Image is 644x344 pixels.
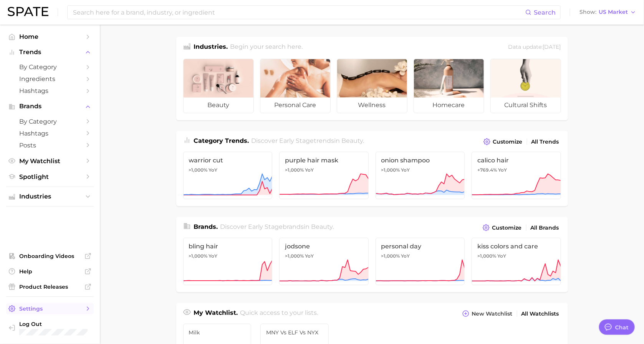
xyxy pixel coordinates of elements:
[209,253,218,259] span: YoY
[183,238,273,285] a: bling hair>1,000% YoY
[520,309,561,319] a: All Watchlists
[6,171,94,183] a: Spotlight
[531,139,559,145] span: All Trends
[251,137,364,144] span: Discover Early Stage trends in .
[279,152,369,199] a: purple hair mask>1,000% YoY
[477,243,555,250] span: kiss colors and care
[19,268,81,275] span: Help
[6,101,94,112] button: Brands
[6,303,94,314] a: Settings
[497,253,506,259] span: YoY
[599,10,628,14] span: US Market
[490,59,561,113] a: cultural shifts
[183,59,254,113] a: beauty
[337,59,407,113] a: wellness
[6,281,94,293] a: Product Releases
[240,308,318,319] h2: Quick access to your lists.
[189,157,267,164] span: warrior cut
[189,243,267,250] span: bling hair
[579,10,596,14] span: Show
[529,223,561,233] a: All Brands
[19,173,81,180] span: Spotlight
[481,222,523,233] button: Customize
[6,127,94,139] a: Hashtags
[19,305,81,312] span: Settings
[19,283,81,290] span: Product Releases
[8,7,48,16] img: SPATE
[337,98,407,113] span: wellness
[341,137,363,144] span: beauty
[311,223,333,230] span: beauty
[6,46,94,58] button: Trends
[266,329,323,336] span: MNY vs ELF vs NYX
[285,253,304,259] span: >1,000%
[209,167,218,173] span: YoY
[530,137,561,147] a: All Trends
[6,31,94,43] a: Home
[19,142,81,149] span: Posts
[220,223,334,230] span: Discover Early Stage brands in .
[381,253,400,259] span: >1,000%
[260,59,331,113] a: personal care
[19,193,81,200] span: Industries
[477,253,496,259] span: >1,000%
[482,136,524,147] button: Customize
[472,238,561,285] a: kiss colors and care>1,000% YoY
[578,7,638,17] button: ShowUS Market
[19,118,81,125] span: by Category
[6,73,94,85] a: Ingredients
[521,311,559,317] span: All Watchlists
[401,167,410,173] span: YoY
[19,130,81,137] span: Hashtags
[376,238,465,285] a: personal day>1,000% YoY
[189,167,208,173] span: >1,000%
[6,155,94,167] a: My Watchlist
[492,225,522,231] span: Customize
[6,116,94,127] a: by Category
[472,152,561,199] a: calico hair+769.4% YoY
[189,329,246,336] span: Milk
[381,157,459,164] span: onion shampoo
[72,6,525,19] input: Search here for a brand, industry, or ingredient
[183,152,273,199] a: warrior cut>1,000% YoY
[6,318,94,338] a: Log out. Currently logged in with e-mail ashley@episode.co.
[6,266,94,277] a: Help
[472,311,513,317] span: New Watchlist
[460,308,514,319] button: New Watchlist
[194,42,228,53] h1: Industries.
[531,225,559,231] span: All Brands
[194,308,238,319] h1: My Watchlist.
[381,167,400,173] span: >1,000%
[491,98,561,113] span: cultural shifts
[401,253,410,259] span: YoY
[19,321,88,327] span: Log Out
[19,75,81,83] span: Ingredients
[6,85,94,97] a: Hashtags
[19,87,81,94] span: Hashtags
[19,49,81,56] span: Trends
[493,139,523,145] span: Customize
[6,139,94,151] a: Posts
[285,157,363,164] span: purple hair mask
[285,167,304,173] span: >1,000%
[194,137,249,144] span: Category Trends .
[19,253,81,260] span: Onboarding Videos
[19,33,81,40] span: Home
[260,98,330,113] span: personal care
[508,42,561,53] div: Data update: [DATE]
[19,63,81,71] span: by Category
[305,167,314,173] span: YoY
[285,243,363,250] span: jodsone
[534,9,556,16] span: Search
[477,167,497,173] span: +769.4%
[279,238,369,285] a: jodsone>1,000% YoY
[6,250,94,262] a: Onboarding Videos
[230,42,303,53] h2: Begin your search here.
[184,98,253,113] span: beauty
[189,253,208,259] span: >1,000%
[6,191,94,202] button: Industries
[376,152,465,199] a: onion shampoo>1,000% YoY
[498,167,507,173] span: YoY
[414,98,484,113] span: homecare
[6,61,94,73] a: by Category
